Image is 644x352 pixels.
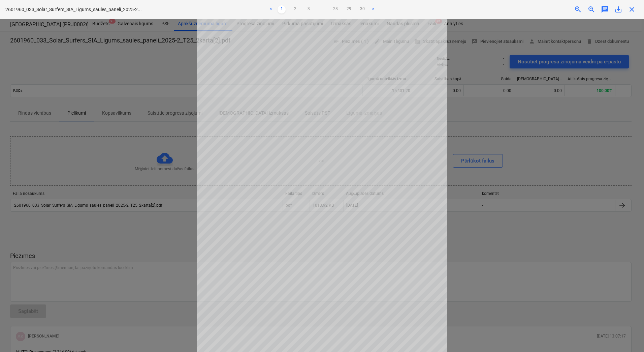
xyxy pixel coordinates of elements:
p: 2601960_033_Solar_Surfers_SIA_Ligums_saules_paneli_2025-2... [5,6,142,13]
a: Page 3 [304,5,313,13]
a: Page 29 [345,5,353,13]
iframe: Chat Widget [610,320,644,352]
a: Next page [369,5,377,13]
a: ... [318,5,326,13]
a: Page 30 [358,5,366,13]
a: Page 28 [331,5,340,13]
a: Page 2 [291,5,299,13]
a: Page 1 is your current page [278,5,286,13]
a: Previous page [267,5,275,13]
